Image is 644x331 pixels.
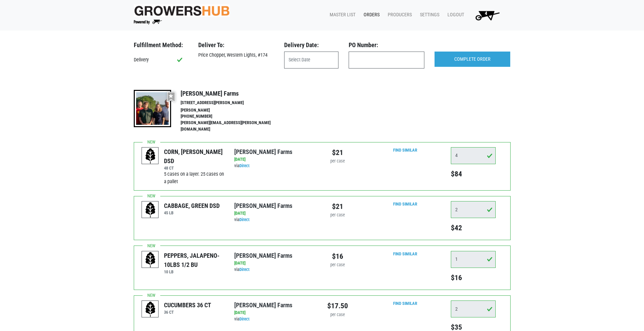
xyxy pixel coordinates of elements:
[234,316,317,323] div: via
[142,148,159,164] img: placeholder-variety-43d6402dacf2d531de610a020419775a.svg
[234,163,317,169] div: via
[181,100,285,106] li: [STREET_ADDRESS][PERSON_NAME]
[327,158,348,164] div: per case
[239,217,250,222] a: Direct
[181,90,285,97] h4: [PERSON_NAME] Farms
[164,165,224,171] h6: 48 CT
[327,262,348,268] div: per case
[415,8,442,21] a: Settings
[451,273,496,282] h5: $16
[327,201,348,212] div: $21
[327,212,348,218] div: per case
[442,8,467,21] a: Logout
[234,267,317,273] div: via
[164,300,211,310] div: CUCUMBERS 36 CT
[284,52,338,69] input: Select Date
[142,251,159,268] img: placeholder-variety-43d6402dacf2d531de610a020419775a.svg
[134,20,162,24] img: Powered by Big Wheelbarrow
[181,120,285,133] li: [PERSON_NAME][EMAIL_ADDRESS][PERSON_NAME][DOMAIN_NAME]
[234,217,317,223] div: via
[239,316,250,322] a: Direct
[164,251,224,269] div: PEPPERS, JALAPENO- 10LBS 1/2 BU
[181,113,285,120] li: [PHONE_NUMBER]
[234,156,317,163] div: [DATE]
[234,148,292,155] a: [PERSON_NAME] Farms
[239,163,250,168] a: Direct
[451,223,496,232] h5: $42
[472,8,502,22] img: Cart
[234,260,317,267] div: [DATE]
[164,210,220,215] h6: 45 LB
[451,300,496,317] input: Qty
[234,210,317,217] div: [DATE]
[327,251,348,262] div: $16
[435,52,510,67] input: COMPLETE ORDER
[134,4,230,17] img: original-fc7597fdc6adbb9d0e2ae620e786d1a2.jpg
[142,201,159,218] img: placeholder-variety-43d6402dacf2d531de610a020419775a.svg
[393,148,417,153] a: Find Similar
[382,8,415,21] a: Producers
[451,201,496,218] input: Qty
[451,170,496,178] h5: $84
[358,8,382,21] a: Orders
[164,171,224,184] span: 5 cases on a layer. 25 cases on a pallet
[451,251,496,268] input: Qty
[349,41,424,49] h3: PO Number:
[234,310,317,316] div: [DATE]
[327,300,348,311] div: $17.50
[234,202,292,209] a: [PERSON_NAME] Farms
[142,301,159,318] img: placeholder-variety-43d6402dacf2d531de610a020419775a.svg
[164,269,224,274] h6: 10 LB
[467,8,505,22] a: 4
[393,251,417,256] a: Find Similar
[164,310,211,315] h6: 36 CT
[181,107,285,114] li: [PERSON_NAME]
[193,52,279,59] div: Price Chopper, Western Lights, #174
[198,41,274,49] h3: Deliver To:
[164,201,220,210] div: CABBAGE, GREEN DSD
[451,147,496,164] input: Qty
[327,147,348,158] div: $21
[393,301,417,306] a: Find Similar
[164,147,224,165] div: CORN, [PERSON_NAME] DSD
[134,90,171,127] img: thumbnail-8a08f3346781c529aa742b86dead986c.jpg
[239,267,250,272] a: Direct
[485,11,487,16] span: 4
[393,201,417,207] a: Find Similar
[327,312,348,318] div: per case
[134,41,188,49] h3: Fulfillment Method:
[284,41,338,49] h3: Delivery Date:
[234,301,292,309] a: [PERSON_NAME] Farms
[234,252,292,259] a: [PERSON_NAME] Farms
[324,8,358,21] a: Master List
